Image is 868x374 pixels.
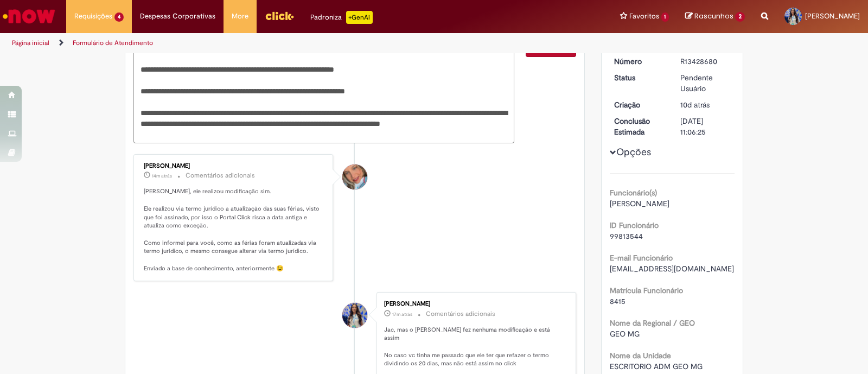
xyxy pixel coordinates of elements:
a: Página inicial [12,39,49,47]
span: [EMAIL_ADDRESS][DOMAIN_NAME] [610,264,734,274]
b: Funcionário(s) [610,188,657,198]
small: Comentários adicionais [186,171,255,180]
span: 99813544 [610,231,643,241]
span: 4 [114,12,124,22]
span: GEO MG [610,329,640,339]
span: Requisições [74,11,112,22]
img: click_logo_yellow_360x200.png [265,8,294,24]
div: Jacqueline Andrade Galani [342,164,367,189]
span: [PERSON_NAME] [805,11,860,21]
div: [PERSON_NAME] [384,301,565,307]
div: [DATE] 11:06:25 [680,116,731,137]
div: Padroniza [310,11,373,24]
a: Rascunhos [685,11,745,22]
div: [PERSON_NAME] [144,163,324,169]
span: 17m atrás [392,311,412,318]
span: Rascunhos [694,11,733,21]
span: 8415 [610,296,626,306]
b: Nome da Unidade [610,351,671,360]
span: Despesas Corporativas [140,11,215,22]
time: 28/08/2025 14:07:51 [152,173,172,179]
p: +GenAi [346,11,373,24]
span: [PERSON_NAME] [610,199,669,208]
span: 2 [735,12,745,22]
img: ServiceNow [1,5,57,27]
dt: Status [606,72,673,83]
ul: Trilhas de página [8,33,571,53]
small: Comentários adicionais [426,309,495,319]
div: 19/08/2025 13:48:16 [680,99,731,110]
dt: Conclusão Estimada [606,116,673,137]
span: Favoritos [629,11,659,22]
div: Julia Moraes Oliveira [342,303,367,328]
time: 19/08/2025 13:48:16 [680,100,710,110]
span: 14m atrás [152,173,172,179]
p: [PERSON_NAME], ele realizou modificação sim. Ele realizou via termo jurídico a atualização das su... [144,187,324,272]
span: More [232,11,248,22]
span: ESCRITORIO ADM GEO MG [610,362,703,371]
div: R13428680 [680,56,731,67]
div: Pendente Usuário [680,72,731,94]
a: Formulário de Atendimento [73,39,153,47]
time: 28/08/2025 14:05:13 [392,311,412,318]
textarea: Digite sua mensagem aqui... [133,39,514,144]
b: E-mail Funcionário [610,253,673,263]
b: ID Funcionário [610,220,659,230]
span: 10d atrás [680,100,710,110]
dt: Criação [606,99,673,110]
span: 1 [661,12,669,22]
dt: Número [606,56,673,67]
b: Nome da Regional / GEO [610,318,695,328]
b: Matrícula Funcionário [610,286,683,295]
